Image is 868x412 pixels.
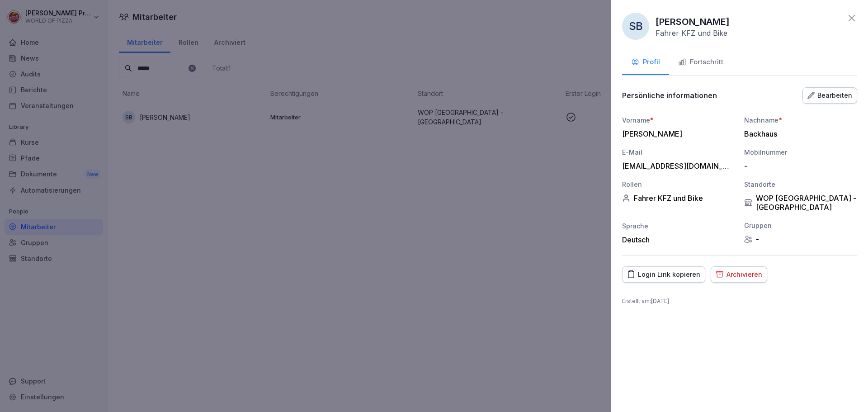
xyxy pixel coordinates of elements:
[622,297,857,305] p: Erstellt am : [DATE]
[744,147,857,157] div: Mobilnummer
[622,51,669,75] button: Profil
[807,90,852,100] div: Bearbeiten
[622,129,731,138] div: [PERSON_NAME]
[744,115,857,125] div: Nachname
[744,129,853,138] div: Backhaus
[627,270,700,279] div: Login Link kopieren
[744,221,857,230] div: Gruppen
[656,15,730,28] p: [PERSON_NAME]
[622,194,735,203] div: Fahrer KFZ und Bike
[716,270,762,279] div: Archivieren
[669,51,732,75] button: Fortschritt
[622,115,735,125] div: Vorname
[631,57,660,67] div: Profil
[622,91,717,100] p: Persönliche informationen
[622,161,731,170] div: [EMAIL_ADDRESS][DOMAIN_NAME]
[744,194,857,212] div: WOP [GEOGRAPHIC_DATA] - [GEOGRAPHIC_DATA]
[711,266,767,283] button: Archivieren
[622,13,649,40] div: SB
[656,28,727,38] p: Fahrer KFZ und Bike
[744,235,857,244] div: -
[744,161,853,170] div: -
[678,57,723,67] div: Fortschritt
[622,180,735,189] div: Rollen
[744,180,857,189] div: Standorte
[622,221,735,231] div: Sprache
[622,266,705,283] button: Login Link kopieren
[802,87,857,104] button: Bearbeiten
[622,235,735,244] div: Deutsch
[622,147,735,157] div: E-Mail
